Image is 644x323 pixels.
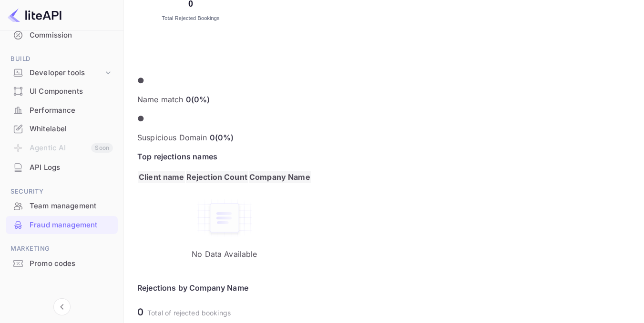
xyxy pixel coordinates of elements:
[30,124,113,135] div: Whitelabel
[30,162,113,173] div: API Logs
[137,94,631,105] p: Name match
[138,171,185,183] th: Client name
[30,258,113,269] div: Promo codes
[137,132,631,143] p: Suspicious Domain
[6,197,118,215] div: Team management
[6,186,118,197] span: Security
[6,244,118,254] span: Marketing
[137,305,143,319] div: 0
[6,254,118,272] a: Promo codes
[6,26,118,44] a: Commission
[6,158,118,177] div: API Logs
[6,254,118,273] div: Promo codes
[196,198,253,238] img: empty-state-table.svg
[137,113,631,124] p: ●
[137,151,306,162] div: Top rejections names
[6,101,118,119] a: Performance
[137,282,306,294] div: Rejections by Company Name
[6,158,118,176] a: API Logs
[30,201,113,212] div: Team management
[30,105,113,116] div: Performance
[6,54,118,64] span: Build
[6,120,118,138] div: Whitelabel
[6,82,118,101] div: UI Components
[6,26,118,45] div: Commission
[6,101,118,120] div: Performance
[30,220,113,231] div: Fraud management
[186,95,210,104] span: 0 ( 0 %)
[192,248,257,260] p: No Data Available
[137,75,631,86] p: ●
[186,171,248,183] th: Rejection Count
[6,216,118,234] a: Fraud management
[210,133,234,142] span: 0 ( 0 %)
[249,171,311,183] th: Company Name
[30,86,113,97] div: UI Components
[8,8,61,23] img: LiteAPI logo
[147,308,231,318] div: Total of rejected bookings
[30,68,103,78] div: Developer tools
[6,120,118,137] a: Whitelabel
[6,82,118,100] a: UI Components
[53,298,71,315] button: Collapse navigation
[6,197,118,215] a: Team management
[6,216,118,235] div: Fraud management
[137,170,312,282] table: a dense table
[30,30,113,41] div: Commission
[6,65,118,81] div: Developer tools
